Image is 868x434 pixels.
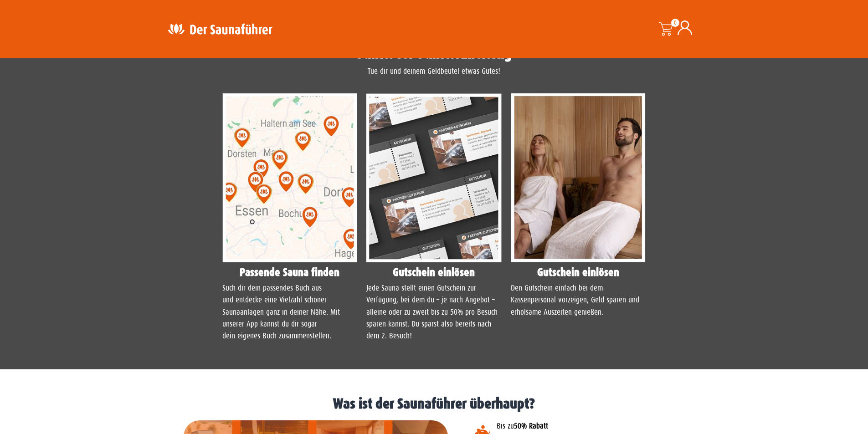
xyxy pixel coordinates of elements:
h1: Was ist der Saunaführer überhaupt? [5,397,863,411]
h4: Gutschein einlösen [511,267,646,278]
b: 50% Rabatt [514,422,548,430]
h1: Schritt-für-Schritt Anleitung [165,46,703,61]
p: Tue dir und deinem Geldbeutel etwas Gutes! [165,66,703,77]
span: 0 [671,19,679,27]
p: Jede Sauna stellt einen Gutschein zur Verfügung, bei dem du – je nach Angebot – alleine oder zu z... [366,282,502,342]
p: Den Gutschein einfach bei dem Kassenpersonal vorzeigen, Geld sparen und erholsame Auszeiten genie... [511,282,646,318]
p: Such dir dein passendes Buch aus und entdecke eine Vielzahl schöner Saunaanlagen ganz in deiner N... [222,282,358,342]
h4: Gutschein einlösen [366,267,502,278]
h4: Passende Sauna finden [222,267,358,278]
